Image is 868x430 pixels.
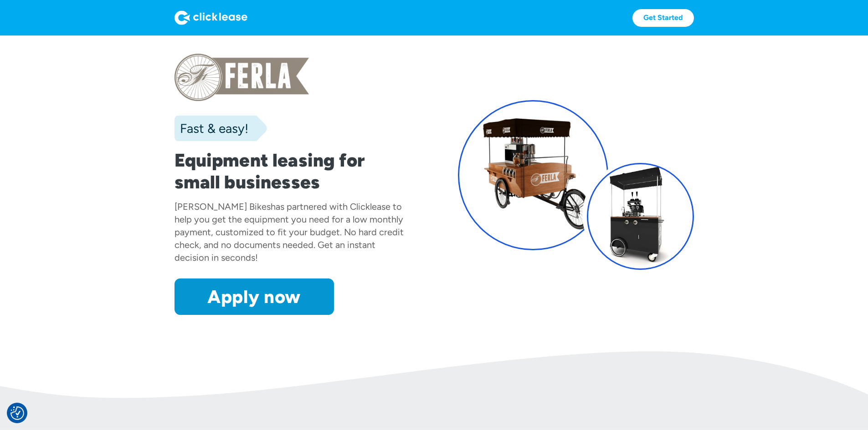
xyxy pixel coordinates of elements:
[175,119,248,137] div: Fast & easy!
[175,10,247,25] img: Logo
[10,406,24,420] button: Consent Preferences
[10,406,24,420] img: Revisit consent button
[175,201,271,212] div: [PERSON_NAME] Bikes
[175,149,411,193] h1: Equipment leasing for small businesses
[175,278,334,315] a: Apply now
[175,201,404,263] div: has partnered with Clicklease to help you get the equipment you need for a low monthly payment, c...
[632,9,694,27] a: Get Started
